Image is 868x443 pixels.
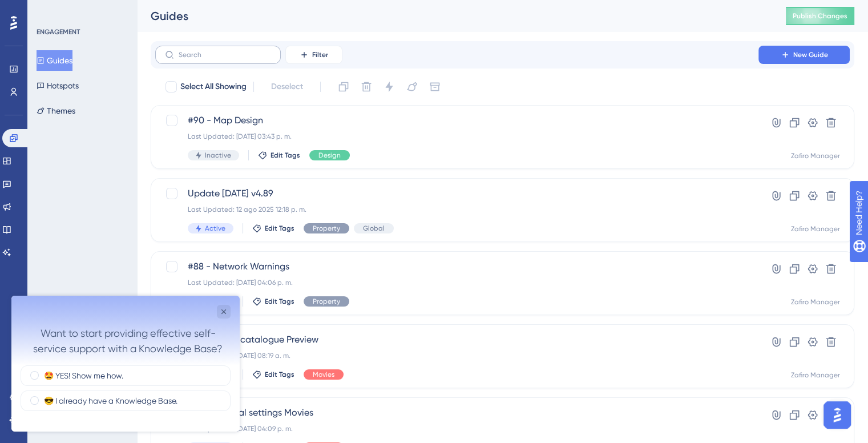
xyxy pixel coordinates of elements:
[265,224,294,233] span: Edit Tags
[363,224,385,233] span: Global
[791,224,840,233] div: Zafiro Manager
[271,151,300,160] span: Edit Tags
[188,278,726,287] div: Last Updated: [DATE] 04:06 p. m.
[318,151,341,160] span: Design
[37,50,72,71] button: Guides
[313,370,334,379] span: Movies
[11,296,240,432] iframe: UserGuiding Survey
[793,11,847,21] span: Publish Changes
[188,132,726,141] div: Last Updated: [DATE] 03:43 p. m.
[261,76,313,97] button: Deselect
[188,351,726,360] div: Last Updated: [DATE] 08:19 a. m.
[313,297,340,306] span: Property
[265,370,294,379] span: Edit Tags
[188,187,726,200] span: Update [DATE] v4.89
[205,151,231,160] span: Inactive
[820,398,854,432] iframe: UserGuiding AI Assistant Launcher
[791,297,840,307] div: Zafiro Manager
[205,224,225,233] span: Active
[258,151,300,160] button: Edit Tags
[786,7,854,25] button: Publish Changes
[252,370,294,379] button: Edit Tags
[312,50,328,59] span: Filter
[151,8,757,24] div: Guides
[188,205,726,214] div: Last Updated: 12 ago 2025 12:18 p. m.
[188,424,726,433] div: Last Updated: [DATE] 04:09 p. m.
[188,114,726,127] span: #90 - Map Design
[27,3,71,17] span: Need Help?
[180,80,247,94] span: Select All Showing
[37,100,75,121] button: Themes
[179,51,271,59] input: Search
[791,370,840,380] div: Zafiro Manager
[793,50,828,59] span: New Guide
[252,297,294,306] button: Edit Tags
[271,80,303,94] span: Deselect
[791,151,840,160] div: Zafiro Manager
[758,46,850,64] button: New Guide
[313,224,340,233] span: Property
[37,75,79,96] button: Hotspots
[252,224,294,233] button: Edit Tags
[37,27,80,37] div: ENGAGEMENT
[285,46,342,64] button: Filter
[265,297,294,306] span: Edit Tags
[188,406,726,420] span: #89 - General settings Movies
[188,333,726,347] span: #89 - Movie catalogue Preview
[188,260,726,273] span: #88 - Network Warnings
